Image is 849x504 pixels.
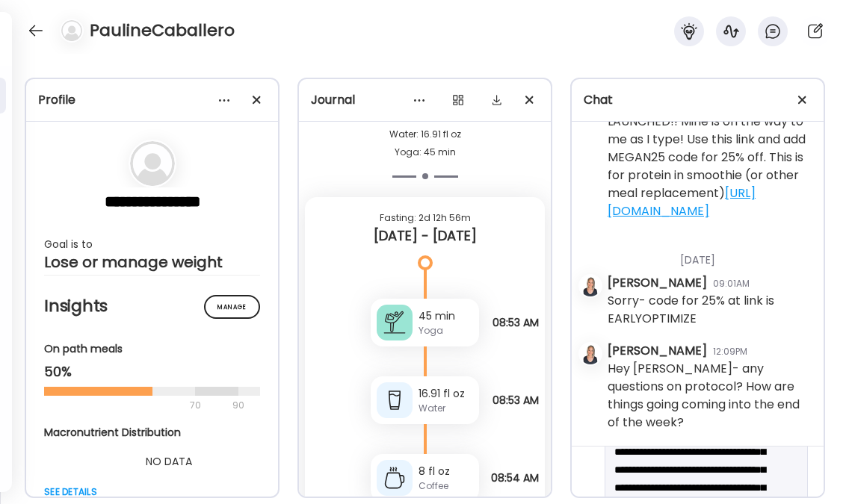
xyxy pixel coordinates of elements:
div: 12:09PM [713,345,747,358]
div: 90 [231,396,246,414]
div: 45 min [419,308,473,324]
div: 33% on path · 3 meals Frequency: 5h 28m Water: 16.91 fl oz Yoga: 45 min [311,90,539,161]
div: 70 [44,396,228,414]
div: 8 fl oz [419,464,473,479]
div: [DATE] - [DATE] [317,227,533,245]
img: bg-avatar-default.svg [130,141,175,186]
div: Manage [204,295,260,319]
div: Hey [PERSON_NAME]- any questions on protocol? How are things going coming into the end of the week? [608,360,812,432]
div: Journal [311,91,539,109]
div: [PERSON_NAME] [608,274,707,292]
div: NO DATA [44,452,294,470]
img: bg-avatar-default.svg [61,20,82,41]
div: SWW Optimize protein JUST LAUNCHED!! Mine is on the way to me as I type! Use this link and add ME... [608,95,812,220]
div: Sorry- code for 25% at link is EARLYOPTIMIZE [608,292,812,328]
div: [PERSON_NAME] [608,342,707,360]
div: Lose or manage weight [44,253,260,271]
div: Goal is to [44,235,260,253]
div: Fasting: 2d 12h 56m [317,209,533,227]
div: 50% [44,363,260,381]
h2: Insights [44,295,260,317]
img: avatars%2FRVeVBoY4G9O2578DitMsgSKHquL2 [580,343,601,364]
div: [DATE] [608,234,812,274]
div: Chat [584,91,812,109]
div: Coffee [419,479,473,493]
span: 08:53 AM [493,394,539,406]
div: Profile [38,91,266,109]
div: Macronutrient Distribution [44,425,294,441]
img: avatars%2FRVeVBoY4G9O2578DitMsgSKHquL2 [580,276,601,296]
div: Yoga [419,324,473,337]
div: On path meals [44,341,260,357]
div: 09:01AM [713,277,750,290]
a: [URL][DOMAIN_NAME] [608,184,756,220]
span: 08:53 AM [493,317,539,329]
h4: PaulineCaballero [90,19,235,43]
div: Water [419,402,473,415]
span: 08:54 AM [491,472,539,484]
div: 16.91 fl oz [419,386,473,402]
